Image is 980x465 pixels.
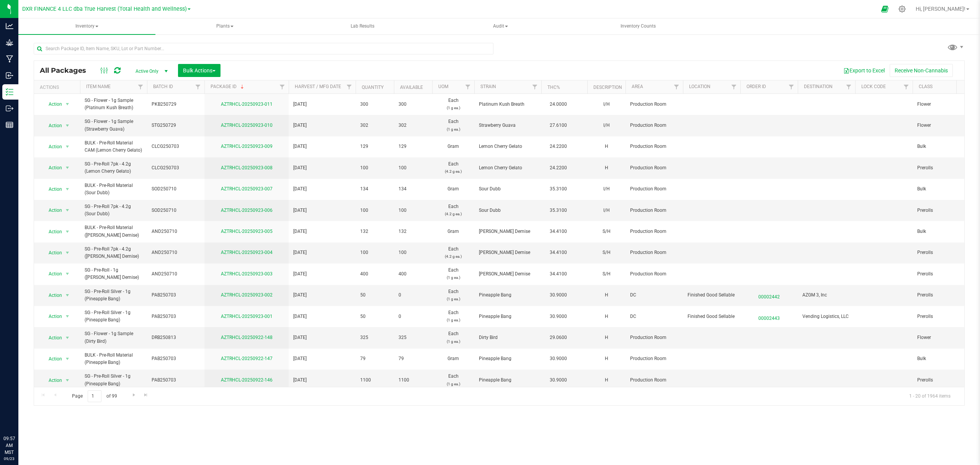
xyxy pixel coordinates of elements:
span: Each [437,203,470,218]
span: Production Room [630,207,678,214]
div: H [592,291,621,300]
a: UOM [438,84,448,89]
span: All Packages [40,66,94,75]
iframe: Resource center [8,404,31,427]
a: Filter [785,80,798,93]
a: Item Name [86,84,111,89]
span: 100 [399,164,428,172]
span: CLCG250703 [152,164,200,172]
inline-svg: Reports [6,121,13,129]
span: select [63,184,72,195]
span: Hi, [PERSON_NAME]! [916,6,965,12]
span: Sour Dubb [479,185,537,193]
span: [DATE] [293,185,351,193]
span: Strawberry Guava [479,122,537,129]
span: Prerolls [917,249,975,256]
span: Lab Results [340,23,385,29]
span: 34.4100 [546,269,571,280]
span: Prerolls [917,207,975,214]
div: S/H [592,248,621,257]
a: AZTRHCL-20250922-147 [221,356,273,361]
span: Prerolls [917,291,975,299]
span: 27.6100 [546,120,571,131]
inline-svg: Inbound [6,72,13,79]
span: AND250710 [152,228,200,235]
span: 0 [399,291,428,299]
span: [PERSON_NAME] Demise [479,228,537,235]
iframe: Resource center unread badge [23,403,32,412]
span: [DATE] [293,313,351,320]
span: Action [42,354,62,364]
a: Filter [728,80,740,93]
span: Each [437,97,470,111]
span: Page of 99 [65,390,123,402]
span: Production Room [630,164,678,172]
a: Filter [529,80,541,93]
span: Pineapple Bang [479,291,537,299]
a: Plants [156,18,293,34]
span: SG - Flower - 1g Sample (Platinum Kush Breath) [85,97,142,111]
div: Actions [40,85,77,90]
span: 30.9000 [546,353,571,364]
span: Lemon Cherry Gelato [479,143,537,150]
span: 1100 [360,377,389,384]
span: 1100 [399,377,428,384]
p: 09/23 [3,456,15,462]
span: 79 [399,355,428,362]
div: I/H [592,100,621,109]
span: [DATE] [293,249,351,256]
span: BULK - Pre-Roll Material (Sour Dubb) [85,182,142,196]
a: Location [689,84,710,89]
span: DRB250813 [152,334,200,341]
span: Action [42,311,62,322]
div: S/H [592,270,621,278]
a: Area [632,84,643,89]
span: Flower [917,101,975,108]
span: PAB250703 [152,355,200,362]
a: Package ID [211,84,245,89]
span: 100 [399,249,428,256]
a: AZTRHCL-20250923-007 [221,186,273,192]
p: (1 g ea.) [437,380,470,388]
span: STG250729 [152,122,200,129]
inline-svg: Analytics [6,22,13,30]
a: Batch ID [153,84,173,89]
div: S/H [592,227,621,236]
span: SG - Pre-Roll 7pk - 4.2g (Lemon Cherry Gelato) [85,160,142,175]
span: PKB250729 [152,101,200,108]
span: Action [42,184,62,195]
span: SG - Flower - 1g Sample (Dirty Bird) [85,330,142,345]
span: 24.2200 [546,141,571,152]
span: Platinum Kush Breath [479,101,537,108]
div: Manage settings [897,5,907,13]
a: AZTRHCL-20250923-011 [221,102,273,107]
span: Action [42,332,62,343]
a: Inventory Counts [570,18,707,34]
span: 35.3100 [546,205,571,216]
span: [DATE] [293,270,351,278]
span: Each [437,309,470,324]
div: H [592,333,621,342]
span: 50 [360,313,389,320]
span: SG - Flower - 1g Sample (Strawberry Guava) [85,118,142,133]
p: (4.2 g ea.) [437,168,470,175]
span: SOD250710 [152,207,200,214]
div: I/H [592,185,621,193]
span: Flower [917,122,975,129]
inline-svg: Manufacturing [6,55,13,63]
p: (1 g ea.) [437,338,470,345]
span: 129 [360,143,389,150]
a: Order ID [746,84,766,89]
span: BULK - Pre-Roll Material ([PERSON_NAME] Demise) [85,224,142,239]
span: Vending Logistics, LLC [802,313,851,320]
a: AZTRHCL-20250923-005 [221,229,273,234]
span: Bulk Actions [183,67,216,74]
span: Action [42,290,62,301]
span: Production Room [630,355,678,362]
span: Open Ecommerce Menu [876,2,893,16]
span: Production Room [630,122,678,129]
a: AZTRHCL-20250922-148 [221,335,273,340]
inline-svg: Grow [6,39,13,46]
span: PAB250703 [152,377,200,384]
span: SG - Pre-Roll Silver - 1g (Pineapple Bang) [85,373,142,387]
